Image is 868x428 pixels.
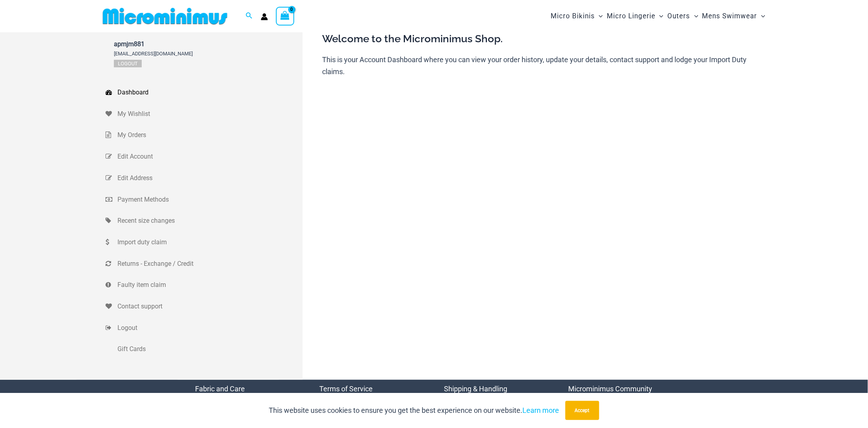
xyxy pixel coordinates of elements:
a: OutersMenu ToggleMenu Toggle [666,4,700,28]
span: Mens Swimwear [702,6,757,26]
a: Logout [114,60,142,67]
span: Menu Toggle [655,6,663,26]
a: Learn more [523,406,559,414]
a: Edit Account [106,146,303,167]
span: Edit Account [117,151,301,163]
span: Menu Toggle [690,6,698,26]
span: My Wishlist [117,108,301,120]
span: Recent size changes [117,215,301,227]
span: Dashboard [117,86,301,98]
span: [EMAIL_ADDRESS][DOMAIN_NAME] [114,51,193,57]
span: Payment Methods [117,194,301,206]
span: My Orders [117,129,301,141]
span: Gift Cards [117,343,301,355]
span: Logout [117,322,301,334]
p: This is your Account Dashboard where you can view your order history, update your details, contac... [323,54,763,77]
a: Dashboard [106,82,303,103]
span: Import duty claim [117,236,301,248]
a: Search icon link [246,11,253,21]
span: Micro Bikinis [551,6,595,26]
span: Outers [668,6,690,26]
span: Returns - Exchange / Credit [117,258,301,270]
span: Faulty item claim [117,279,301,291]
a: Fabric and Care [195,385,245,393]
h3: Welcome to the Microminimus Shop. [323,32,763,46]
a: Microminimus Community [569,385,653,393]
span: Contact support [117,300,301,312]
a: Gift Cards [106,338,303,360]
p: This website uses cookies to ensure you get the best experience on our website. [269,404,559,416]
a: View Shopping Cart, empty [276,7,294,25]
a: Payment Methods [106,189,303,210]
button: Accept [565,401,599,420]
img: MM SHOP LOGO FLAT [100,7,231,25]
a: Shipping & Handling [444,385,507,393]
span: Menu Toggle [595,6,603,26]
a: My Orders [106,124,303,146]
a: Returns - Exchange / Credit [106,253,303,275]
nav: Site Navigation [547,3,768,29]
a: Edit Address [106,167,303,189]
a: Mens SwimwearMenu ToggleMenu Toggle [700,4,767,28]
a: Logout [106,317,303,339]
span: Menu Toggle [757,6,765,26]
span: apmjm881 [114,40,193,48]
a: Import duty claim [106,232,303,253]
span: Micro Lingerie [607,6,655,26]
a: Account icon link [261,13,268,20]
a: Terms of Service [320,385,373,393]
a: Micro LingerieMenu ToggleMenu Toggle [605,4,665,28]
a: My Wishlist [106,103,303,125]
span: Edit Address [117,172,301,184]
a: Recent size changes [106,210,303,232]
a: Micro BikinisMenu ToggleMenu Toggle [549,4,605,28]
a: Contact support [106,296,303,317]
a: Faulty item claim [106,274,303,296]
